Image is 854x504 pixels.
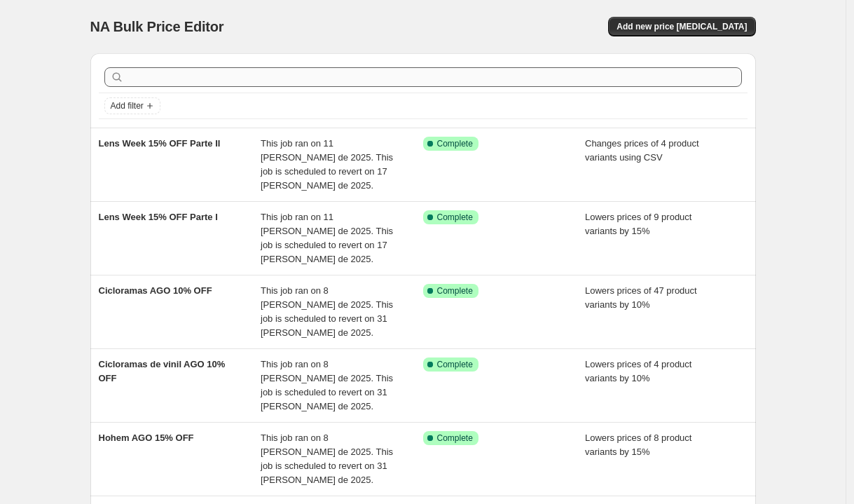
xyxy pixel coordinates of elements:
[437,285,473,297] span: Complete
[437,359,473,370] span: Complete
[437,433,473,444] span: Complete
[111,100,144,111] span: Add filter
[99,359,226,383] span: Cicloramas de vinil AGO 10% OFF
[99,212,218,222] span: Lens Week 15% OFF Parte I
[261,212,393,264] span: This job ran on 11 [PERSON_NAME] de 2025. This job is scheduled to revert on 17 [PERSON_NAME] de ...
[90,19,224,34] span: NA Bulk Price Editor
[99,285,212,296] span: Cicloramas AGO 10% OFF
[585,359,691,383] span: Lowers prices of 4 product variants by 10%
[104,97,160,114] button: Add filter
[261,138,393,191] span: This job ran on 11 [PERSON_NAME] de 2025. This job is scheduled to revert on 17 [PERSON_NAME] de ...
[437,138,473,149] span: Complete
[99,138,221,149] span: Lens Week 15% OFF Parte II
[261,359,393,411] span: This job ran on 8 [PERSON_NAME] de 2025. This job is scheduled to revert on 31 [PERSON_NAME] de 2...
[261,285,393,338] span: This job ran on 8 [PERSON_NAME] de 2025. This job is scheduled to revert on 31 [PERSON_NAME] de 2...
[585,433,691,457] span: Lowers prices of 8 product variants by 15%
[608,17,755,36] button: Add new price [MEDICAL_DATA]
[617,21,747,32] span: Add new price [MEDICAL_DATA]
[261,433,393,485] span: This job ran on 8 [PERSON_NAME] de 2025. This job is scheduled to revert on 31 [PERSON_NAME] de 2...
[585,285,697,310] span: Lowers prices of 47 product variants by 10%
[99,433,194,443] span: Hohem AGO 15% OFF
[437,212,473,223] span: Complete
[585,138,699,163] span: Changes prices of 4 product variants using CSV
[585,212,691,236] span: Lowers prices of 9 product variants by 15%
